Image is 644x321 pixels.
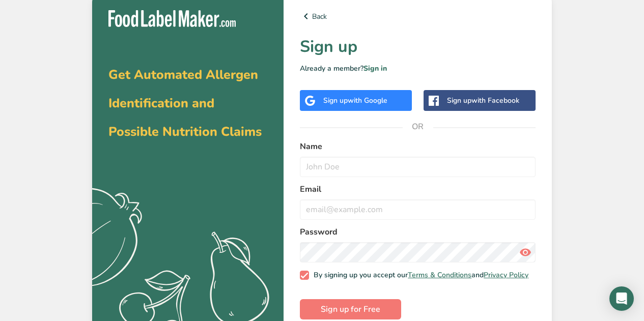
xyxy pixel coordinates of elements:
[403,111,433,142] span: OR
[471,96,519,105] span: with Facebook
[300,183,536,195] label: Email
[300,299,401,319] button: Sign up for Free
[300,35,536,59] h1: Sign up
[108,66,262,140] span: Get Automated Allergen Identification and Possible Nutrition Claims
[484,270,528,280] a: Privacy Policy
[309,271,529,280] span: By signing up you accept our and
[447,95,519,106] div: Sign up
[300,63,536,74] p: Already a member?
[321,303,380,315] span: Sign up for Free
[363,64,387,73] a: Sign in
[300,199,536,220] input: email@example.com
[348,96,387,105] span: with Google
[300,140,536,153] label: Name
[108,10,236,27] img: Food Label Maker
[408,270,471,280] a: Terms & Conditions
[609,286,634,311] div: Open Intercom Messenger
[323,95,387,106] div: Sign up
[300,157,536,177] input: John Doe
[300,10,536,22] a: Back
[300,226,536,238] label: Password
